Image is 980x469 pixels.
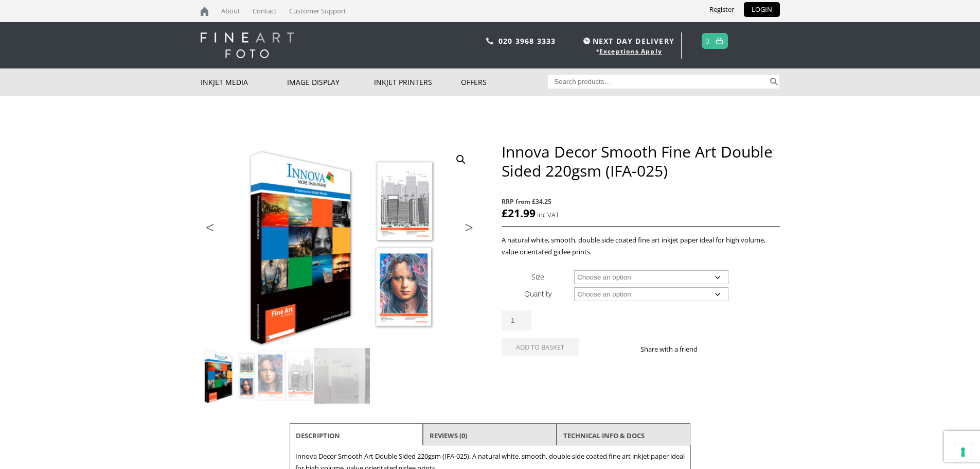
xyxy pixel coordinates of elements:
[201,142,478,348] img: Innova Decor Smooth Fine Art Double Sided 220gsm (IFA-025)
[287,68,374,96] a: Image Display
[201,348,257,404] img: Innova Decor Smooth Fine Art Double Sided 220gsm (IFA-025)
[735,345,743,353] img: email sharing button
[716,38,723,44] img: basket.svg
[258,348,313,404] img: Innova Decor Smooth Fine Art Double Sided 220gsm (IFA-025) - Image 2
[563,426,645,445] a: TECHNICAL INFO & DOCS
[702,2,742,17] a: Register
[531,272,544,282] label: Size
[583,38,590,44] img: time.svg
[461,68,548,96] a: Offers
[524,289,551,299] label: Quantity
[768,75,780,89] button: Search
[705,33,710,48] a: 0
[452,150,470,169] a: View full-screen image gallery
[744,2,780,17] a: LOGIN
[486,38,493,44] img: phone.svg
[502,206,536,220] bdi: 21.99
[710,345,718,353] img: facebook sharing button
[502,196,779,207] span: RRP from £34.25
[314,348,370,404] img: Innova Decor Smooth Fine Art Double Sided 220gsm (IFA-025) - Image 3
[201,32,294,58] img: logo-white.svg
[502,310,531,331] input: Product quantity
[502,206,508,220] span: £
[581,35,674,47] span: NEXT DAY DELIVERY
[502,338,579,356] button: Add to basket
[296,426,340,445] a: Description
[722,345,730,353] img: twitter sharing button
[954,443,972,461] button: Your consent preferences for tracking technologies
[201,68,288,96] a: Inkjet Media
[498,36,556,46] a: 020 3968 3333
[430,426,467,445] a: Reviews (0)
[599,47,662,56] a: Exceptions Apply
[502,142,779,180] h1: Innova Decor Smooth Fine Art Double Sided 220gsm (IFA-025)
[640,343,710,355] p: Share with a friend
[502,234,779,258] p: A natural white, smooth, double side coated fine art inkjet paper ideal for high volume, value or...
[374,68,461,96] a: Inkjet Printers
[548,75,768,89] input: Search products…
